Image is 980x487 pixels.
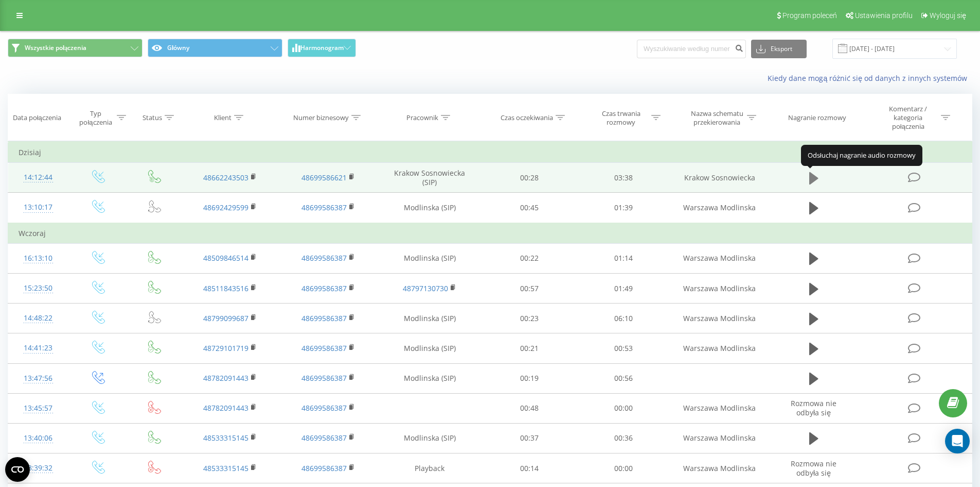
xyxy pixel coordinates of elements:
[577,304,671,333] td: 06:10
[670,304,768,333] td: Warszawa Modlinska
[19,458,58,478] div: 13:39:32
[577,333,671,363] td: 00:53
[945,429,970,454] div: Open Intercom Messenger
[670,333,768,363] td: Warszawa Modlinska
[203,173,248,182] a: 48662243503
[25,44,86,52] span: Wszystkie połączenia
[19,248,58,268] div: 16:13:10
[77,109,114,127] div: Typ połączenia
[301,313,347,323] a: 48699586387
[301,343,347,353] a: 48699586387
[483,163,577,193] td: 00:28
[19,167,58,188] div: 14:12:44
[301,173,347,182] a: 48699586621
[301,463,347,473] a: 48699586387
[13,113,61,122] div: Data połączenia
[203,203,248,212] a: 48692429599
[293,113,349,122] div: Numer biznesowy
[782,11,837,20] span: Program poleceń
[301,433,347,443] a: 48699586387
[577,163,671,193] td: 03:38
[637,40,746,58] input: Wyszukiwanie według numeru
[670,393,768,423] td: Warszawa Modlinska
[8,223,972,244] td: Wczoraj
[483,333,577,363] td: 00:21
[288,39,356,57] button: Harmonogram
[670,423,768,453] td: Warszawa Modlinska
[8,142,972,163] td: Dzisiaj
[203,373,248,383] a: 48782091443
[19,308,58,328] div: 14:48:22
[8,39,142,57] button: Wszystkie połączenia
[670,193,768,223] td: Warszawa Modlinska
[483,243,577,273] td: 00:22
[577,423,671,453] td: 00:36
[406,113,438,122] div: Pracownik
[577,274,671,304] td: 01:49
[483,423,577,453] td: 00:37
[19,338,58,358] div: 14:41:23
[203,283,248,293] a: 48511843516
[689,109,744,127] div: Nazwa schematu przekierowania
[301,373,347,383] a: 48699586387
[483,454,577,483] td: 00:14
[301,283,347,293] a: 48699586387
[878,105,938,131] div: Komentarz / kategoria połączenia
[670,163,768,193] td: Krakow Sosnowiecka
[203,253,248,263] a: 48509846514
[148,39,282,57] button: Główny
[203,463,248,473] a: 48533315145
[801,145,922,165] div: Odsłuchaj nagranie audio rozmowy
[791,459,836,478] span: Rozmowa nie odbyła się
[594,109,649,127] div: Czas trwania rozmowy
[377,423,483,453] td: Modlinska (SIP)
[483,393,577,423] td: 00:48
[788,113,846,122] div: Nagranie rozmowy
[483,363,577,393] td: 00:19
[483,193,577,223] td: 00:45
[5,457,30,482] button: Open CMP widget
[577,363,671,393] td: 00:56
[301,403,347,413] a: 48699586387
[19,428,58,448] div: 13:40:06
[670,454,768,483] td: Warszawa Modlinska
[577,243,671,273] td: 01:14
[301,203,347,212] a: 48699586387
[203,433,248,443] a: 48533315145
[768,73,972,83] a: Kiedy dane mogą różnić się od danych z innych systemów
[930,11,966,20] span: Wyloguj się
[142,113,162,122] div: Status
[377,454,483,483] td: Playback
[19,398,58,418] div: 13:45:57
[577,193,671,223] td: 01:39
[19,278,58,298] div: 15:23:50
[19,197,58,217] div: 13:10:17
[214,113,231,122] div: Klient
[670,274,768,304] td: Warszawa Modlinska
[377,304,483,333] td: Modlinska (SIP)
[301,253,347,263] a: 48699586387
[203,343,248,353] a: 48729101719
[203,313,248,323] a: 48799099687
[300,44,344,52] span: Harmonogram
[377,333,483,363] td: Modlinska (SIP)
[751,40,807,58] button: Eksport
[577,454,671,483] td: 00:00
[483,304,577,333] td: 00:23
[501,113,553,122] div: Czas oczekiwania
[203,403,248,413] a: 48782091443
[577,393,671,423] td: 00:00
[855,11,913,20] span: Ustawienia profilu
[377,243,483,273] td: Modlinska (SIP)
[377,163,483,193] td: Krakow Sosnowiecka (SIP)
[403,283,448,293] a: 48797130730
[483,274,577,304] td: 00:57
[670,243,768,273] td: Warszawa Modlinska
[791,398,836,417] span: Rozmowa nie odbyła się
[377,193,483,223] td: Modlinska (SIP)
[19,368,58,389] div: 13:47:56
[377,363,483,393] td: Modlinska (SIP)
